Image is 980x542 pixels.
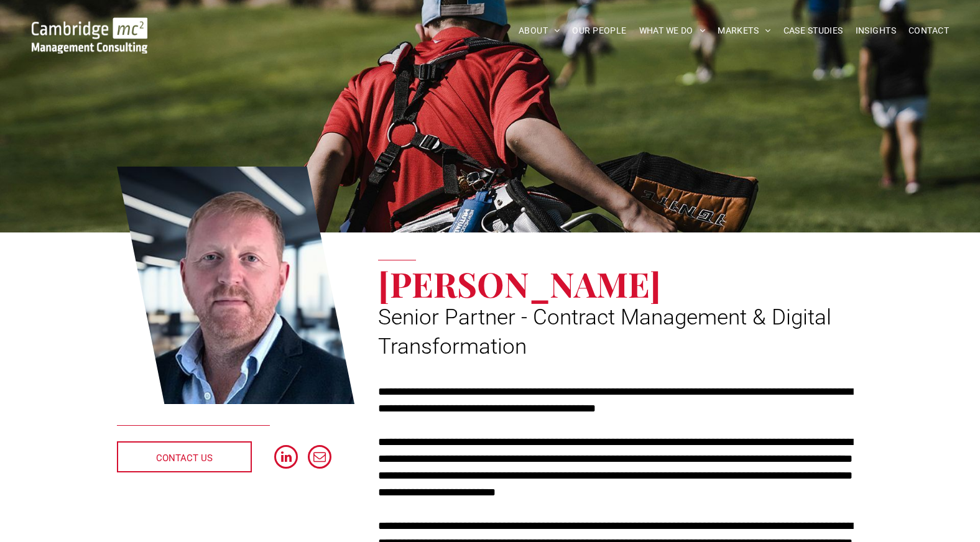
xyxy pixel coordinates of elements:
span: Senior Partner - Contract Management & Digital Transformation [378,305,831,359]
a: email [308,445,331,472]
a: INSIGHTS [849,21,902,40]
a: MARKETS [711,21,777,40]
span: [PERSON_NAME] [378,260,661,306]
span: CONTACT US [156,443,213,474]
a: Digital Transformation | Darren Sheppard | Senior Partner - Contract Management [117,165,354,406]
a: OUR PEOPLE [566,21,632,40]
a: CONTACT [902,21,955,40]
a: linkedin [274,445,298,472]
a: CONTACT US [117,441,252,472]
a: WHAT WE DO [633,21,712,40]
a: ABOUT [512,21,566,40]
a: Your Business Transformed | Cambridge Management Consulting [32,19,147,32]
img: Go to Homepage [32,17,147,53]
a: CASE STUDIES [777,21,849,40]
